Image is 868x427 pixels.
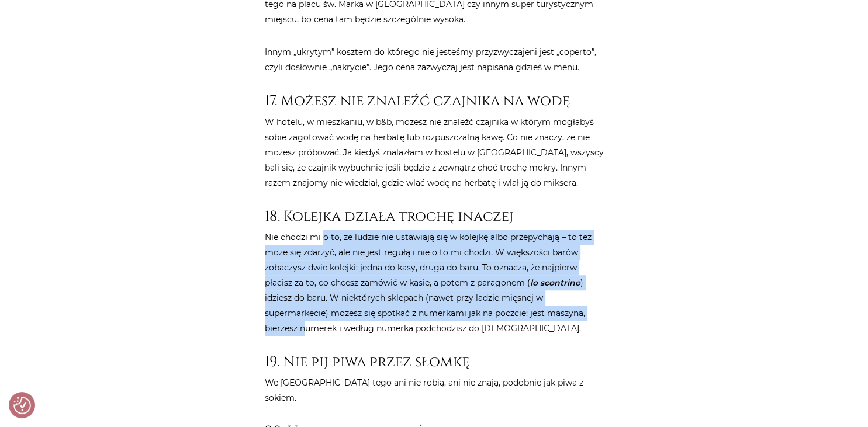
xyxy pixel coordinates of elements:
[265,114,604,190] p: W hotelu, w mieszkaniu, w b&b, możesz nie znaleźć czajnika w którym mogłabyś sobie zagotować wodę...
[265,375,604,405] p: We [GEOGRAPHIC_DATA] tego ani nie robią, ani nie znają, podobnie jak piwa z sokiem.
[265,92,604,109] h3: 17. Możesz nie znaleźć czajnika na wodę
[265,353,604,370] h3: 19. Nie pij piwa przez słomkę
[13,397,31,414] button: Preferencje co do zgód
[265,208,604,225] h3: 18. Kolejka działa trochę inaczej
[530,277,580,288] em: lo scontrino
[265,230,604,336] p: Nie chodzi mi o to, że ludzie nie ustawiają się w kolejkę albo przepychają – to też może się zdar...
[13,397,31,414] img: Revisit consent button
[265,44,604,75] p: Innym „ukrytym” kosztem do którego nie jesteśmy przyzwyczajeni jest „coperto”, czyli dosłownie „n...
